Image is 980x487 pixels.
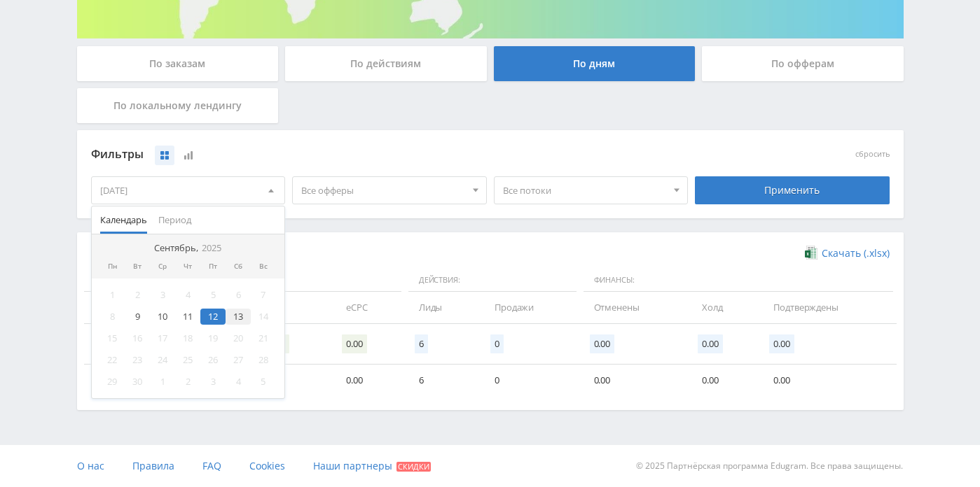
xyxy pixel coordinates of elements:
[497,445,903,487] div: © 2025 Партнёрская программа Edugram. Все права защищены.
[77,46,279,81] div: По заказам
[759,365,896,396] td: 0.00
[132,445,174,487] a: Правила
[92,177,285,204] div: [DATE]
[226,287,251,303] div: 6
[84,269,401,292] span: Данные:
[226,330,251,346] div: 20
[77,459,104,472] span: О нас
[769,334,794,353] span: 0.00
[805,246,817,260] img: xlsx
[202,445,221,487] a: FAQ
[251,352,276,368] div: 28
[91,144,689,165] div: Фильтры
[313,445,431,487] a: Наши партнеры Скидки
[84,292,163,323] td: Дата
[84,324,163,365] td: Итого:
[100,352,125,368] div: 22
[590,334,614,353] span: 0.00
[285,46,487,81] div: По действиям
[249,445,285,487] a: Cookies
[494,46,696,81] div: По дням
[125,287,150,303] div: 2
[150,262,175,271] div: Ср
[84,365,163,396] td: [DATE]
[149,243,227,254] div: Сентябрь,
[405,292,481,323] td: Лиды
[100,309,125,325] div: 8
[150,330,175,346] div: 17
[202,459,221,472] span: FAQ
[688,365,759,396] td: 0.00
[490,334,504,353] span: 0
[95,206,153,234] button: Календарь
[481,292,579,323] td: Продажи
[249,459,285,472] span: Cookies
[200,309,226,325] div: 12
[150,374,175,390] div: 1
[481,365,579,396] td: 0
[822,248,890,259] span: Скачать (.xlsx)
[150,309,175,325] div: 10
[805,246,889,260] a: Скачать (.xlsx)
[415,334,428,353] span: 6
[175,352,200,368] div: 25
[200,374,226,390] div: 3
[405,365,481,396] td: 6
[342,334,366,353] span: 0.00
[77,445,104,487] a: О нас
[202,243,221,253] i: 2025
[584,269,893,292] span: Финансы:
[695,176,890,204] div: Применить
[503,177,667,204] span: Все потоки
[200,330,226,346] div: 19
[855,150,890,159] button: сбросить
[251,262,276,271] div: Вс
[125,374,150,390] div: 30
[251,374,276,390] div: 5
[125,330,150,346] div: 16
[242,292,332,323] td: CR
[226,374,251,390] div: 4
[200,352,226,368] div: 26
[77,88,279,123] div: По локальному лендингу
[251,287,276,303] div: 7
[132,459,174,472] span: Правила
[175,330,200,346] div: 18
[100,287,125,303] div: 1
[313,459,392,472] span: Наши партнеры
[301,177,465,204] span: Все офферы
[100,206,147,234] span: Календарь
[698,334,722,353] span: 0.00
[332,365,405,396] td: 0.00
[226,262,251,271] div: Сб
[396,462,431,472] span: Скидки
[580,365,689,396] td: 0.00
[100,262,125,271] div: Пн
[175,309,200,325] div: 11
[153,206,197,234] button: Период
[100,330,125,346] div: 15
[175,262,200,271] div: Чт
[251,309,276,325] div: 14
[200,262,226,271] div: Пт
[759,292,896,323] td: Подтверждены
[175,374,200,390] div: 2
[158,206,191,234] span: Период
[242,365,332,396] td: 12.24%
[226,352,251,368] div: 27
[125,262,150,271] div: Вт
[200,287,226,303] div: 5
[408,269,577,292] span: Действия:
[125,352,150,368] div: 23
[150,287,175,303] div: 3
[125,309,150,325] div: 9
[150,352,175,368] div: 24
[226,309,251,325] div: 13
[100,374,125,390] div: 29
[702,46,904,81] div: По офферам
[688,292,759,323] td: Холд
[175,287,200,303] div: 4
[332,292,405,323] td: eCPC
[251,330,276,346] div: 21
[580,292,689,323] td: Отменены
